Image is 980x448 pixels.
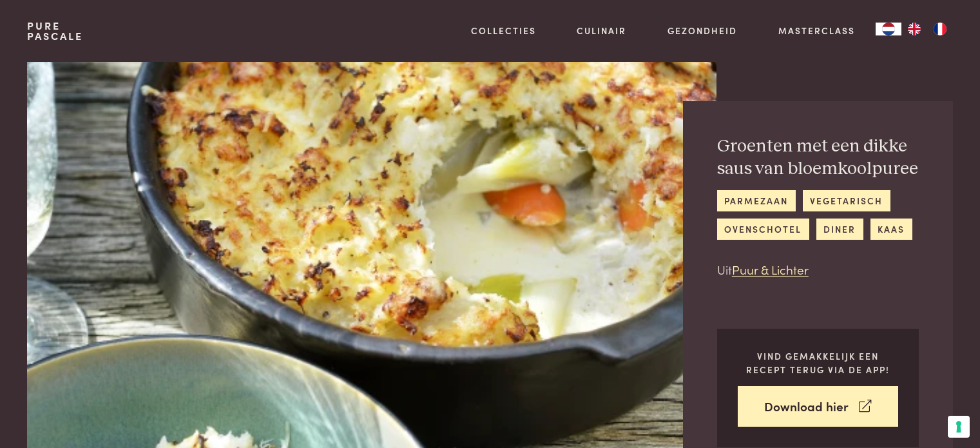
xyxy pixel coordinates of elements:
[927,23,953,35] a: FR
[876,23,901,35] a: NL
[901,23,927,35] a: EN
[876,23,901,35] div: Language
[717,190,796,211] a: parmezaan
[876,23,953,35] aside: Language selected: Nederlands
[738,349,898,376] p: Vind gemakkelijk een recept terug via de app!
[816,219,863,240] a: diner
[717,260,919,279] p: Uit
[732,260,809,278] a: Puur & Lichter
[803,190,890,211] a: vegetarisch
[471,24,536,37] a: Collecties
[738,386,898,427] a: Download hier
[27,21,83,41] a: PurePascale
[948,416,970,438] button: Uw voorkeuren voor toestemming voor trackingtechnologieën
[870,219,912,240] a: kaas
[717,219,809,240] a: ovenschotel
[577,24,626,37] a: Culinair
[668,24,737,37] a: Gezondheid
[778,24,855,37] a: Masterclass
[901,23,953,35] ul: Language list
[717,135,919,180] h2: Groenten met een dikke saus van bloemkoolpuree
